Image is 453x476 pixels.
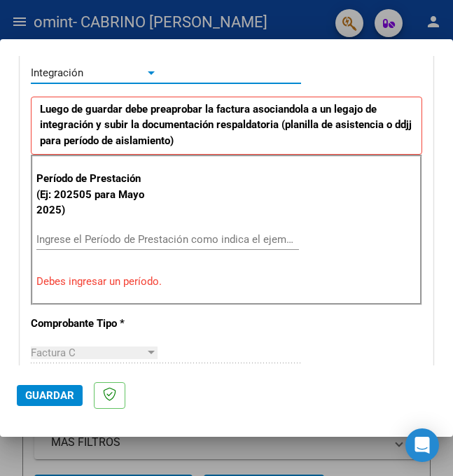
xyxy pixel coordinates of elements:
[405,428,439,462] div: Open Intercom Messenger
[31,346,76,359] span: Factura C
[36,274,417,290] p: Debes ingresar un período.
[25,389,74,402] span: Guardar
[36,171,151,218] p: Período de Prestación (Ej: 202505 para Mayo 2025)
[17,385,83,406] button: Guardar
[31,316,148,332] p: Comprobante Tipo *
[31,66,83,79] span: Integración
[40,103,412,147] strong: Luego de guardar debe preaprobar la factura asociandola a un legajo de integración y subir la doc...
